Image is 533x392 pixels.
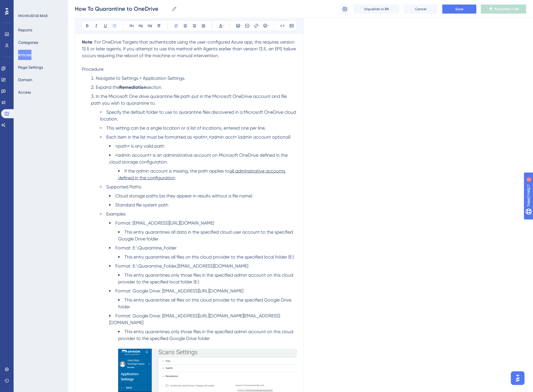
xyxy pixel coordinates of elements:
[115,193,252,199] span: Cloud storage paths (as they appear in results without a file name)
[118,272,294,285] span: This entry quarantines only those files in the specified admin account on this cloud provider to ...
[115,202,168,208] span: Standard file system path
[106,134,290,140] span: Each item in the list must be formatted as <path>,<admin acct> (admin account optional)
[119,85,146,90] strong: Remediation
[106,184,142,189] span: Supported Paths:
[91,94,288,106] span: In the Microsoft One drive quarantine file path put in the Microsoft OneDrive account and file pa...
[109,152,289,165] span: <admin account> is an administrative account on Microsoft OneDrive defined in the cloud storage c...
[100,109,297,122] span: Specify the default folder to use to quarantine files discovered in a Microsoft OneDrive cloud lo...
[118,229,294,242] span: This entry quarantines all data in the specified cloud user account to the specified Google Drive...
[82,66,104,72] span: Procedure:
[118,329,294,341] span: This entry quarantines only those files in the specified admin account on this cloud provider to ...
[18,87,31,97] button: Access
[18,25,32,35] button: Reports
[364,7,389,11] span: Unpublish in EN
[455,7,463,11] span: Save
[354,5,399,14] button: Unpublish in EN
[18,50,31,60] button: Articles
[106,211,126,217] span: Examples
[82,39,92,45] strong: Note
[82,39,297,58] span: : For OneDrive Targets that authenticate using the user-configured Azure app, this requires versi...
[115,143,164,149] span: <path> is any valid path
[18,14,48,18] div: KNOWLEDGE BASE
[415,7,427,11] span: Cancel
[13,1,35,8] span: Need Help?
[115,288,243,294] span: Format: Google Drive: [EMAIL_ADDRESS][URL][DOMAIN_NAME]
[18,37,38,48] button: Categories
[118,168,286,180] span: all administrative accounts defined in the configuration
[146,85,162,90] span: section.
[96,76,185,81] span: Navigate to Settings > Application Settings.
[109,313,280,325] span: Format: Google Drive: [EMAIL_ADDRESS][URL][DOMAIN_NAME][EMAIL_ADDRESS][DOMAIN_NAME]
[175,175,176,180] span: .
[494,7,519,11] span: Published in EN
[18,75,32,85] button: Domain
[39,3,41,7] div: 2
[106,125,266,131] span: This setting can be a single location or a list of locations, entered one per line.
[442,5,476,14] button: Save
[18,62,43,72] button: Page Settings
[96,85,119,90] span: Expand the
[118,297,292,309] span: This entry quarantines all files on this cloud provider to the specified Google Drive folder
[481,5,526,14] button: Published in EN
[124,168,230,174] span: If the admin account is missing, the path applies to
[124,254,294,260] span: This entry quarantines all files on this cloud provider to the specified local folder (E:)
[404,5,438,14] button: Cancel
[115,263,248,269] span: Format: E:\Quarantine_Folder,[EMAIL_ADDRESS][DOMAIN_NAME]
[115,245,177,251] span: Format: E:\Quarantine_Folder
[75,5,169,13] input: Article Name
[509,370,526,387] iframe: UserGuiding AI Assistant Launcher
[115,220,214,226] span: Format: [EMAIL_ADDRESS][URL][DOMAIN_NAME]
